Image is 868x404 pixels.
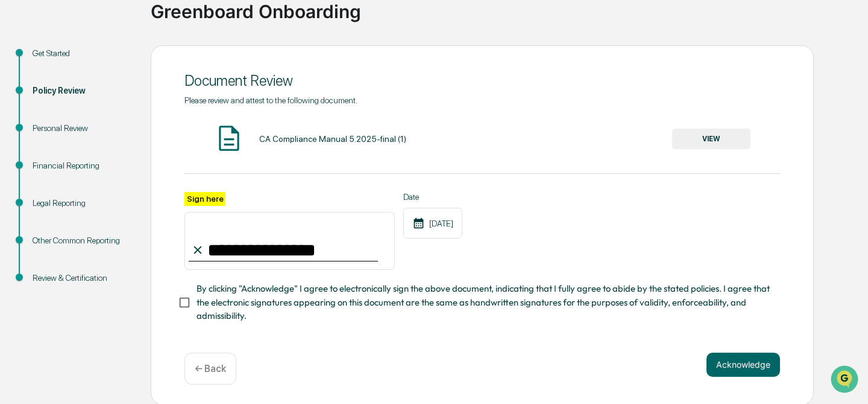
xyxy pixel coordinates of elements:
span: By clicking "Acknowledge" I agree to electronically sign the above document, indicating that I fu... [197,282,770,322]
div: Personal Review [33,122,131,135]
iframe: Open customer support [829,364,862,397]
div: We're available if you need us! [41,104,153,114]
span: Please review and attest to the following document. [184,95,357,105]
p: How can we help? [12,25,219,45]
span: Pylon [120,205,146,214]
div: 🗄️ [87,153,97,163]
span: Data Lookup [24,175,76,187]
a: Powered byPylon [85,204,146,214]
div: Policy Review [33,85,131,97]
div: Legal Reporting [33,197,131,210]
button: VIEW [672,129,750,149]
button: Start new chat [205,96,219,111]
button: Acknowledge [706,353,780,377]
img: 1746055101610-c473b297-6a78-478c-a979-82029cc54cd1 [12,92,34,114]
div: Review & Certification [33,272,131,284]
div: Financial Reporting [33,159,131,172]
div: Document Review [184,72,780,89]
div: Other Common Reporting [33,234,131,247]
div: Start new chat [41,92,198,104]
div: [DATE] [403,208,462,239]
a: 🖐️Preclearance [7,147,83,169]
span: Preclearance [24,152,78,164]
div: CA Compliance Manual 5.2025-final (1) [259,134,406,144]
div: 🔎 [12,176,22,186]
p: ← Back [195,363,226,374]
img: Document Icon [214,123,244,153]
label: Date [403,192,462,202]
a: 🗄️Attestations [83,147,154,169]
a: 🔎Data Lookup [7,170,81,192]
span: Attestations [99,152,149,164]
div: 🖐️ [12,153,22,163]
div: Get Started [33,47,131,60]
label: Sign here [184,192,225,206]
